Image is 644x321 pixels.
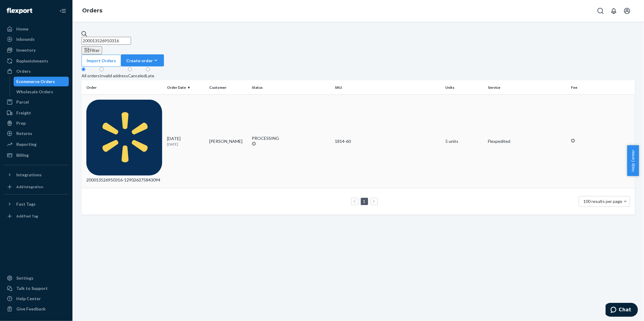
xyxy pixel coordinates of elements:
div: Ecommerce Orders [17,79,55,85]
a: Inbounds [4,34,69,44]
div: Returns [16,130,32,136]
th: Units [443,80,486,95]
div: Create order [126,57,159,64]
button: Open Search Box [594,5,607,17]
div: 200013526950316-129026375843094 [86,100,162,183]
div: Reporting [16,141,37,147]
div: Inbounds [16,36,35,42]
div: PROCESSING [252,135,330,141]
div: Home [16,26,28,32]
button: Help Center [627,145,639,176]
td: [PERSON_NAME] [207,95,249,188]
div: All orders [82,73,100,79]
button: Give Feedback [4,304,69,314]
div: Late [146,73,154,79]
a: Help Center [4,294,69,303]
th: Order Date [165,80,207,95]
iframe: Opens a widget where you can chat to one of our agents [606,303,638,318]
th: SKU [332,80,443,95]
input: Canceled [128,67,132,71]
div: Parcel [16,99,29,105]
div: Add Integration [16,184,43,189]
button: Close Navigation [57,5,69,17]
button: Import Orders [82,55,121,67]
div: Integrations [16,172,42,178]
a: Orders [4,66,69,76]
th: Service [485,80,569,95]
button: Integrations [4,170,69,180]
a: Freight [4,108,69,118]
a: Add Fast Tag [4,211,69,221]
a: Replenishments [4,56,69,66]
div: Prep [16,120,26,126]
div: Freight [16,110,31,116]
button: Open account menu [621,5,633,17]
a: Parcel [4,97,69,107]
div: Talk to Support [16,285,48,291]
div: Fast Tags [16,201,36,207]
a: Billing [4,150,69,160]
p: Flexpedited [488,138,566,144]
div: 1814-60 [335,138,441,144]
a: Returns [4,129,69,138]
a: Settings [4,273,69,283]
div: Filter [84,47,100,53]
div: Replenishments [16,58,48,64]
p: [DATE] [167,142,205,147]
th: Status [249,80,332,95]
div: Settings [16,275,34,281]
div: Customer [209,85,247,90]
button: Fast Tags [4,199,69,209]
a: Inventory [4,45,69,55]
input: Search orders [82,37,131,45]
div: [DATE] [167,136,205,147]
a: Wholesale Orders [14,87,69,97]
a: Orders [82,7,102,14]
span: 100 results per page [584,199,623,204]
div: Help Center [16,296,41,302]
ol: breadcrumbs [77,2,107,20]
button: Talk to Support [4,284,69,293]
div: Give Feedback [16,306,46,312]
div: Wholesale Orders [17,89,53,95]
button: Filter [82,46,102,54]
td: 5 units [443,95,486,188]
div: Add Fast Tag [16,213,38,219]
input: Invalid address [100,67,104,71]
input: All orders [82,67,85,71]
div: Canceled [128,73,146,79]
input: Late [146,67,150,71]
a: Home [4,24,69,34]
div: Billing [16,152,29,158]
a: Ecommerce Orders [14,77,69,86]
th: Fee [569,80,635,95]
button: Open notifications [608,5,620,17]
a: Reporting [4,140,69,149]
img: Flexport logo [7,8,32,14]
div: Inventory [16,47,36,53]
a: Page 1 is your current page [362,199,367,204]
button: Create order [121,54,164,66]
a: Prep [4,118,69,128]
a: Add Integration [4,182,69,192]
div: Orders [16,68,31,74]
div: Invalid address [100,73,128,79]
th: Order [82,80,165,95]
